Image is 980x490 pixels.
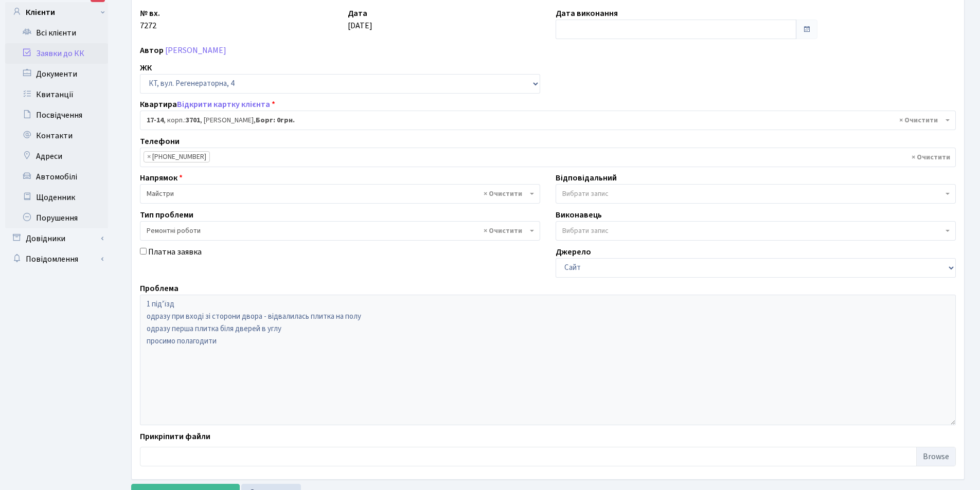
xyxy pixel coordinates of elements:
b: Борг: 0грн. [256,115,295,125]
textarea: 1 підʼїзд одразу при вході зі сторони двора - відвалилась плитка на полу одразу перша плитка біля... [140,295,956,425]
label: Проблема [140,282,179,295]
a: Адреси [5,146,108,167]
span: Майстри [140,184,540,204]
b: 3701 [186,115,200,125]
a: Порушення [5,208,108,228]
label: Автор [140,44,164,57]
a: Квитанції [5,84,108,105]
a: Контакти [5,125,108,146]
label: Дата виконання [556,7,618,20]
label: Квартира [140,98,275,111]
span: Ремонтні роботи [140,221,540,241]
span: Видалити всі елементи [484,226,522,236]
div: 7272 [132,7,340,39]
label: ЖК [140,62,152,74]
a: Відкрити картку клієнта [177,99,270,110]
span: Видалити всі елементи [899,115,938,125]
span: <b>17-14</b>, корп.: <b>3701</b>, Крилов Марк Олегович, <b>Борг: 0грн.</b> [147,115,943,125]
label: Виконавець [556,209,602,221]
a: Клієнти [5,2,108,23]
span: Вибрати запис [562,226,609,236]
label: Прикріпити файли [140,430,210,443]
span: Видалити всі елементи [912,152,950,162]
span: Вибрати запис [562,189,609,199]
label: Телефони [140,135,180,148]
li: (095) 489-99-96 [144,151,210,162]
span: Майстри [147,189,527,199]
a: Посвідчення [5,105,108,125]
b: 17-14 [147,115,164,125]
label: Тип проблеми [140,209,193,221]
div: [DATE] [340,7,548,39]
label: Джерело [556,246,591,258]
label: Платна заявка [148,246,202,258]
a: Довідники [5,228,108,249]
label: Напрямок [140,172,183,184]
a: Заявки до КК [5,43,108,64]
a: Повідомлення [5,249,108,269]
a: Щоденник [5,187,108,208]
label: № вх. [140,7,160,20]
a: Документи [5,64,108,84]
span: Видалити всі елементи [484,189,522,199]
a: Всі клієнти [5,23,108,43]
span: Ремонтні роботи [147,226,527,236]
label: Дата [348,7,367,20]
a: [PERSON_NAME] [165,45,226,56]
a: Автомобілі [5,167,108,187]
label: Відповідальний [556,172,617,184]
span: × [147,152,151,162]
span: <b>17-14</b>, корп.: <b>3701</b>, Крилов Марк Олегович, <b>Борг: 0грн.</b> [140,111,956,130]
